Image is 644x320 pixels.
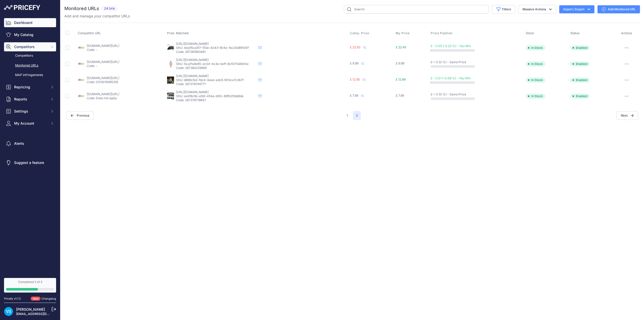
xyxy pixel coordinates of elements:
[597,5,640,13] a: Add Monitored URL
[350,45,360,49] span: £ 22.50
[492,5,515,14] button: Filters
[344,5,489,14] input: Search
[14,109,47,114] span: Settings
[176,94,257,98] p: SKU: eed18c9e-a5bf-454a-b91c-89f52f3dd6de
[87,96,119,100] p: Code: Does not apply
[4,5,40,10] img: Pricefy Logo
[621,31,632,35] span: Actions
[4,71,56,80] a: MAP infringements
[396,94,404,97] span: £ 7.99
[176,82,257,86] p: Code: 267378746771
[176,42,209,46] span: [URL][DOMAIN_NAME]
[87,80,119,84] p: Code: 0313018395335
[526,45,545,50] span: In Stock
[431,76,471,80] span: £ - 0.01 (-0.08 %) - You Win
[87,92,119,96] a: [DOMAIN_NAME][URL]
[176,98,257,102] p: Code: 267378719847
[4,95,56,104] button: Reports
[31,297,41,301] span: New
[570,31,580,35] span: Status
[526,94,545,99] span: In Stock
[6,280,54,284] div: Completed 2 of 3
[87,44,119,48] a: [DOMAIN_NAME][URL]
[4,42,56,51] button: Competitors
[14,85,47,90] span: Repricing
[518,5,556,14] button: Massive Actions
[431,31,453,35] button: Price Position
[431,44,471,48] span: £ - 0.05 (-0.22 %) - You Win
[176,66,257,70] p: Code: 267382029969
[87,76,119,80] a: [DOMAIN_NAME][URL]
[350,78,360,81] span: £ 12.90
[66,111,94,120] button: Previous
[87,60,119,64] a: [DOMAIN_NAME][URL]
[14,44,47,49] span: Competitors
[431,92,466,96] span: £ + 0 (0 %) - Same Price
[14,121,47,126] span: My Account
[4,119,56,128] button: My Account
[176,90,209,94] span: [URL][DOMAIN_NAME]
[570,61,590,66] span: Enabled
[570,78,590,83] span: Enabled
[570,45,590,50] span: Enabled
[14,97,47,102] span: Reports
[176,78,257,82] p: SKU: d866cfa0-fdc4-4aee-adc6-f410ce7c3b7f
[4,139,56,148] a: Alerts
[64,5,99,12] h2: Monitored URLs
[16,307,45,311] a: [PERSON_NAME]
[396,61,404,65] span: £ 9.99
[526,31,534,35] span: Stock
[396,45,406,49] span: £ 22.45
[64,14,130,19] p: Add and manage your competitor URLs
[87,64,119,68] p: Code: -
[396,31,411,35] button: My Price
[78,31,101,35] span: Competitor URL
[4,18,56,272] nav: Sidebar
[4,297,21,301] div: Pricefy v1.7.2
[4,158,56,167] a: Suggest a feature
[176,58,209,62] span: [URL][DOMAIN_NAME]
[353,111,361,120] span: 2
[4,278,56,293] a: Completed 2 of 3
[350,31,369,35] span: Comp. Price
[167,31,189,35] span: Prod. Matched
[4,18,56,27] a: Dashboard
[431,31,452,35] span: Price Position
[176,62,257,66] p: SKU: 5e,af1a8e65-ec04-4c3e-beff-8c557546b10e
[526,61,545,66] span: In Stock
[4,51,56,60] a: Competitors
[431,60,466,64] span: £ + 0 (0 %) - Same Price
[176,46,257,50] p: SKU: 4d,bf5ca5f7-5f3e-4043-904e-1bc25d891097
[4,107,56,116] button: Settings
[617,111,638,120] span: Next
[570,94,590,99] span: Enabled
[4,61,56,70] a: Monitored URLs
[87,48,119,52] p: Code: -
[559,5,594,13] button: Import / Export
[350,94,358,97] span: £ 7.99
[4,30,56,39] a: My Catalog
[350,61,358,65] span: £ 9.99
[42,297,56,300] a: Changelog
[396,31,410,35] span: My Price
[16,312,69,316] a: [EMAIL_ADDRESS][DOMAIN_NAME]
[344,111,351,120] button: Go to page 1
[396,78,406,81] span: £ 12.89
[350,31,370,35] button: Comp. Price
[176,74,209,78] span: [URL][DOMAIN_NAME]
[526,78,545,83] span: In Stock
[4,83,56,92] button: Repricing
[101,6,118,12] span: 24 Urls
[176,50,257,54] p: Code: 267381863481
